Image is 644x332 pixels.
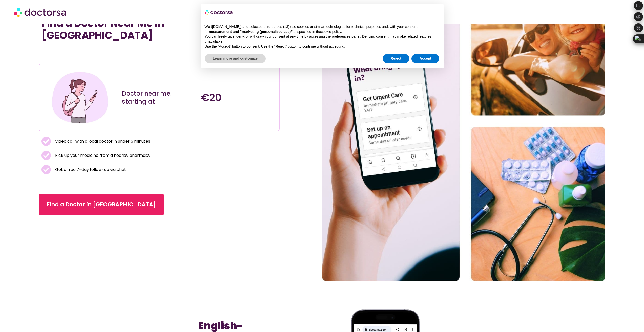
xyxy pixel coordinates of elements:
[47,201,156,209] span: Find a Doctor in [GEOGRAPHIC_DATA]
[205,34,440,44] p: You can freely give, deny, or withdraw your consent at any time by accessing the preferences pane...
[205,8,233,16] img: logo
[122,90,196,106] div: Doctor near me, starting at
[54,166,126,173] span: Get a free 7-day follow-up via chat
[39,194,164,215] a: Find a Doctor in [GEOGRAPHIC_DATA]
[209,30,293,34] strong: measurement and “marketing (personalized ads)”
[411,54,440,63] button: Accept
[205,24,440,34] p: We ([DOMAIN_NAME]) and selected third parties (13) use cookies or similar technologies for techni...
[41,53,277,59] iframe: Customer reviews powered by Trustpilot
[321,30,341,34] a: cookie policy
[54,138,150,145] span: Video call with a local doctor in under 5 minutes
[54,152,150,159] span: Pick up your medicine from a nearby pharmacy
[205,54,266,63] button: Learn more and customize
[205,44,440,49] p: Use the “Accept” button to consent. Use the “Reject” button to continue without accepting.
[383,54,409,63] button: Reject
[201,92,275,104] h4: €20
[50,68,110,127] img: Illustration depicting a young woman in a casual outfit, engaged with her smartphone. She has a p...
[41,17,277,41] h1: Find a Doctor Near Me in [GEOGRAPHIC_DATA]
[41,47,117,53] iframe: Customer reviews powered by Trustpilot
